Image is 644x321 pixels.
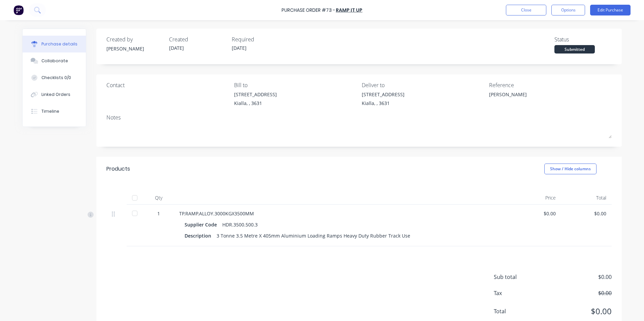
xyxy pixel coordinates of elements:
div: 1 [149,210,168,217]
a: Ramp It Up [336,7,362,13]
div: $0.00 [567,210,606,217]
div: Created [169,35,226,43]
div: Status [554,35,612,43]
div: Reference [489,81,612,89]
button: Options [551,5,585,15]
div: Price [511,191,561,205]
div: Notes [106,113,612,121]
div: HDR.3500.500.3 [222,220,258,229]
div: Purchase Order #73 - [282,7,335,14]
div: 3 Tonne 3.5 Metre X 405mm Aluminium Loading Ramps Heavy Duty Rubber Track Use [217,231,410,241]
div: TP.RAMP.ALLOY.3000KGX3500MM [179,210,505,217]
div: Checklists 0/0 [41,75,71,81]
div: Qty [143,191,174,205]
button: Close [506,5,546,15]
span: Tax [494,289,544,297]
div: Products [106,165,130,173]
button: Linked Orders [23,86,86,103]
div: Submitted [554,45,595,53]
button: Show / Hide columns [544,164,597,174]
button: Purchase details [23,36,86,52]
div: [STREET_ADDRESS] [234,91,277,98]
div: [PERSON_NAME] [106,45,164,52]
div: Total [561,191,612,205]
div: Timeline [41,108,59,114]
img: Factory [13,5,24,15]
div: Description [185,231,217,241]
div: Bill to [234,81,357,89]
div: Required [232,35,289,43]
div: Deliver to [362,81,484,89]
div: Collaborate [41,58,68,64]
div: $0.00 [516,210,556,217]
div: [STREET_ADDRESS] [362,91,405,98]
button: Checklists 0/0 [23,69,86,86]
span: $0.00 [544,273,612,281]
button: Edit Purchase [590,5,631,15]
button: Timeline [23,103,86,120]
span: $0.00 [544,305,612,317]
div: Supplier Code [185,220,222,229]
span: Sub total [494,273,544,281]
div: Kialla, , 3631 [362,100,405,107]
div: Created by [106,35,164,43]
div: Linked Orders [41,92,70,98]
div: Purchase details [41,41,77,47]
textarea: [PERSON_NAME] [489,91,573,106]
span: Total [494,307,544,315]
span: $0.00 [544,289,612,297]
button: Collaborate [23,52,86,69]
div: Contact [106,81,229,89]
div: Kialla, , 3631 [234,100,277,107]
